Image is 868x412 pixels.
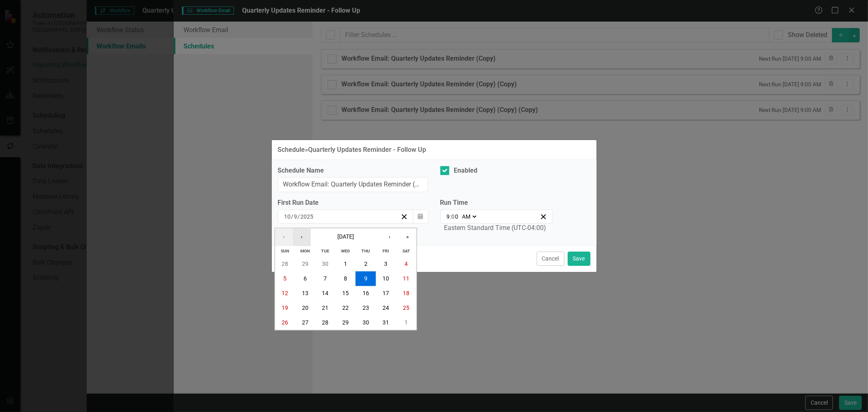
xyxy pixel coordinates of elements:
[335,316,356,330] button: October 29, 2025
[335,301,356,316] button: October 22, 2025
[342,305,349,311] abbr: October 22, 2025
[454,166,478,175] div: Enabled
[275,257,295,272] button: September 28, 2025
[295,257,315,272] button: September 29, 2025
[295,272,315,286] button: October 6, 2025
[396,257,416,272] button: October 4, 2025
[385,261,388,267] abbr: October 3, 2025
[446,213,450,221] input: --
[404,261,408,267] abbr: October 4, 2025
[298,213,300,220] span: /
[283,276,286,282] abbr: October 5, 2025
[304,276,307,282] abbr: October 6, 2025
[302,305,308,311] abbr: October 20, 2025
[282,290,288,297] abbr: October 12, 2025
[383,320,389,326] abbr: October 31, 2025
[282,305,288,311] abbr: October 19, 2025
[275,228,293,246] button: «
[356,316,376,330] button: October 30, 2025
[376,257,396,272] button: October 3, 2025
[396,316,416,330] button: November 1, 2025
[278,177,428,192] input: Schedule Name
[376,286,396,301] button: October 17, 2025
[321,249,329,254] abbr: Tuesday
[376,272,396,286] button: October 10, 2025
[302,320,308,326] abbr: October 27, 2025
[295,301,315,316] button: October 20, 2025
[356,272,376,286] button: October 9, 2025
[383,276,389,282] abbr: October 10, 2025
[275,301,295,316] button: October 19, 2025
[361,249,370,254] abbr: Thursday
[344,261,347,267] abbr: October 1, 2025
[275,272,295,286] button: October 5, 2025
[356,286,376,301] button: October 16, 2025
[404,320,408,326] abbr: November 1, 2025
[342,320,349,326] abbr: October 29, 2025
[440,198,553,208] label: Run Time
[322,320,328,326] abbr: October 28, 2025
[568,252,590,266] button: Save
[295,316,315,330] button: October 27, 2025
[403,276,409,282] abbr: October 11, 2025
[281,249,289,254] abbr: Sunday
[335,286,356,301] button: October 15, 2025
[282,320,288,326] abbr: October 26, 2025
[398,228,416,246] button: »
[364,261,367,267] abbr: October 2, 2025
[342,290,349,297] abbr: October 15, 2025
[363,305,369,311] abbr: October 23, 2025
[396,272,416,286] button: October 11, 2025
[344,276,347,282] abbr: October 8, 2025
[363,320,369,326] abbr: October 30, 2025
[302,261,308,267] abbr: September 29, 2025
[341,249,350,254] abbr: Wednesday
[294,213,298,221] input: dd
[356,257,376,272] button: October 2, 2025
[363,290,369,297] abbr: October 16, 2025
[383,249,389,254] abbr: Friday
[324,276,327,282] abbr: October 7, 2025
[376,316,396,330] button: October 31, 2025
[315,257,336,272] button: September 30, 2025
[335,272,356,286] button: October 8, 2025
[315,272,336,286] button: October 7, 2025
[315,316,336,330] button: October 28, 2025
[282,261,288,267] abbr: September 28, 2025
[322,290,328,297] abbr: October 14, 2025
[403,290,409,297] abbr: October 18, 2025
[293,228,310,246] button: ‹
[278,146,426,153] div: Schedule » Quarterly Updates Reminder - Follow Up
[335,257,356,272] button: October 1, 2025
[383,305,389,311] abbr: October 24, 2025
[315,301,336,316] button: October 21, 2025
[315,286,336,301] button: October 14, 2025
[278,198,428,208] div: First Run Date
[275,286,295,301] button: October 12, 2025
[376,301,396,316] button: October 24, 2025
[284,213,291,221] input: mm
[403,305,409,311] abbr: October 25, 2025
[278,166,428,175] label: Schedule Name
[364,276,367,282] abbr: October 9, 2025
[396,286,416,301] button: October 18, 2025
[402,249,410,254] abbr: Saturday
[322,305,328,311] abbr: October 21, 2025
[295,286,315,301] button: October 13, 2025
[450,213,452,220] span: :
[452,213,459,221] input: --
[302,290,308,297] abbr: October 13, 2025
[380,228,398,246] button: ›
[300,213,314,221] input: yyyy
[322,261,328,267] abbr: September 30, 2025
[337,234,354,240] span: [DATE]
[275,316,295,330] button: October 26, 2025
[356,301,376,316] button: October 23, 2025
[383,290,389,297] abbr: October 17, 2025
[396,301,416,316] button: October 25, 2025
[300,249,310,254] abbr: Monday
[537,252,564,266] button: Cancel
[291,213,294,220] span: /
[444,224,547,233] div: Eastern Standard Time (UTC-04:00)
[310,228,380,246] button: [DATE]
